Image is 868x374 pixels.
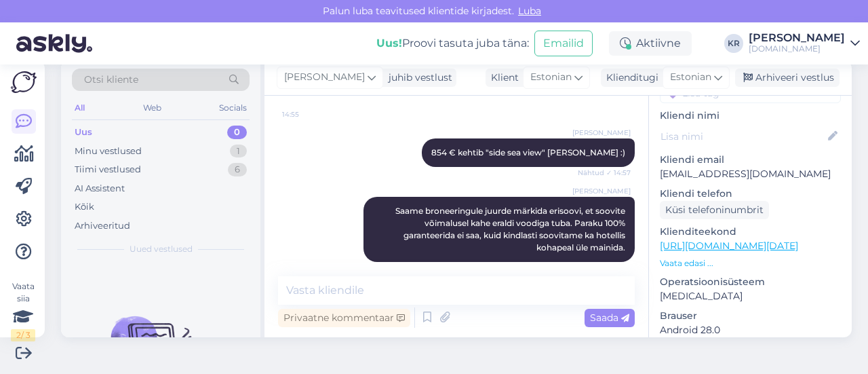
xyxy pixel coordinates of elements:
[660,225,841,239] p: Klienditeekond
[572,128,631,138] span: [PERSON_NAME]
[227,126,247,139] div: 0
[72,99,87,117] div: All
[75,219,130,233] div: Arhiveeritud
[660,201,769,219] div: Küsi telefoninumbrit
[75,126,92,139] div: Uus
[514,5,545,17] span: Luba
[376,37,402,50] b: Uus!
[530,70,572,85] span: Estonian
[230,145,247,158] div: 1
[75,163,141,176] div: Tiimi vestlused
[609,31,692,56] div: Aktiivne
[749,33,860,54] a: [PERSON_NAME][DOMAIN_NAME]
[660,129,825,144] input: Lisa nimi
[75,145,142,158] div: Minu vestlused
[660,289,841,303] p: [MEDICAL_DATA]
[601,71,658,85] div: Klienditugi
[660,153,841,167] p: Kliendi email
[278,309,410,327] div: Privaatne kommentaar
[431,147,625,157] span: 854 € kehtib "side sea view" [PERSON_NAME] :)
[216,99,250,117] div: Socials
[75,182,125,195] div: AI Assistent
[486,71,519,85] div: Klient
[376,35,529,52] div: Proovi tasuta juba täna:
[735,69,840,87] div: Arhiveeri vestlus
[11,329,35,341] div: 2 / 3
[534,31,593,56] button: Emailid
[75,200,94,214] div: Kõik
[284,70,365,85] span: [PERSON_NAME]
[660,187,841,201] p: Kliendi telefon
[578,168,631,178] span: Nähtud ✓ 14:57
[383,71,452,85] div: juhib vestlust
[660,257,841,269] p: Vaata edasi ...
[749,43,845,54] div: [DOMAIN_NAME]
[660,240,798,252] a: [URL][DOMAIN_NAME][DATE]
[580,263,631,273] span: 14:58
[590,312,629,324] span: Saada
[660,323,841,337] p: Android 28.0
[660,167,841,181] p: [EMAIL_ADDRESS][DOMAIN_NAME]
[84,73,138,87] span: Otsi kliente
[11,71,37,93] img: Askly Logo
[130,243,193,255] span: Uued vestlused
[140,99,164,117] div: Web
[282,109,333,119] span: 14:55
[660,109,841,123] p: Kliendi nimi
[572,186,631,196] span: [PERSON_NAME]
[724,34,743,53] div: KR
[11,280,35,341] div: Vaata siia
[749,33,845,43] div: [PERSON_NAME]
[670,70,711,85] span: Estonian
[395,206,627,253] span: Saame broneeringule juurde märkida erisoovi, et soovite võimalusel kahe eraldi voodiga tuba. Para...
[228,163,247,176] div: 6
[660,309,841,323] p: Brauser
[660,275,841,289] p: Operatsioonisüsteem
